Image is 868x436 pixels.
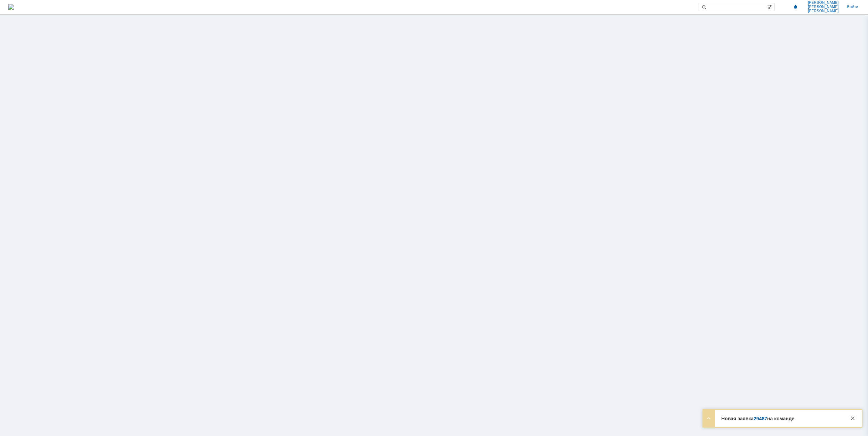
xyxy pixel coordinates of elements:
[808,5,839,9] span: [PERSON_NAME]
[808,1,839,5] span: [PERSON_NAME]
[8,4,14,10] img: logo
[849,414,857,422] div: Закрыть
[808,9,839,13] span: [PERSON_NAME]
[8,4,14,10] a: Перейти на домашнюю страницу
[767,3,774,10] span: Расширенный поиск
[705,414,713,422] div: Развернуть
[754,416,767,421] a: 29487
[721,416,794,421] strong: Новая заявка на команде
